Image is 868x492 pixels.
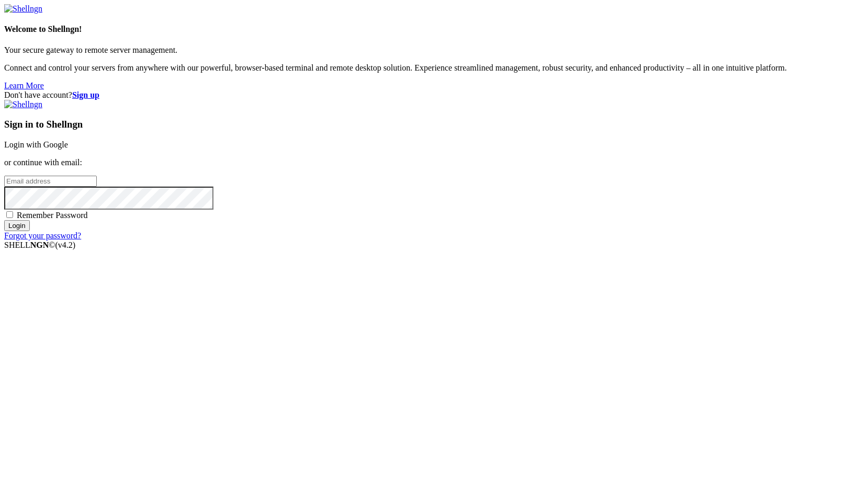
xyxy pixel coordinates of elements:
[4,90,864,100] div: Don't have account?
[4,220,30,231] input: Login
[4,63,864,73] p: Connect and control your servers from anywhere with our powerful, browser-based terminal and remo...
[72,90,99,99] a: Sign up
[4,4,42,14] img: Shellngn
[6,211,13,218] input: Remember Password
[4,241,75,249] span: SHELL ©
[4,25,864,34] h4: Welcome to Shellngn!
[4,100,42,109] img: Shellngn
[17,211,88,220] span: Remember Password
[4,176,97,187] input: Email address
[4,231,81,240] a: Forgot your password?
[55,241,76,249] span: 4.2.0
[4,119,864,130] h3: Sign in to Shellngn
[4,158,864,167] p: or continue with email:
[4,81,44,90] a: Learn More
[4,45,864,55] p: Your secure gateway to remote server management.
[30,241,49,249] b: NGN
[4,140,68,149] a: Login with Google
